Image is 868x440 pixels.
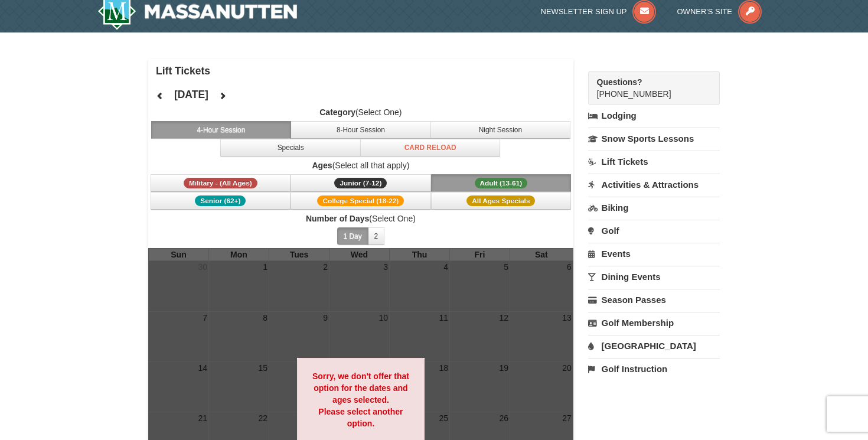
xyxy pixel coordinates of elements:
[174,89,208,100] h4: [DATE]
[588,289,720,311] a: Season Passes
[588,151,720,172] a: Lift Tickets
[431,192,572,210] button: All Ages Specials
[360,139,501,157] button: Card Reload
[312,161,332,170] strong: Ages
[588,220,720,242] a: Golf
[291,174,431,192] button: Junior (7-12)
[312,371,409,428] strong: Sorry, we don't offer that option for the dates and ages selected. Please select another option.
[151,121,292,139] button: 4-Hour Session
[319,107,355,117] strong: Category
[541,7,657,16] a: Newsletter Sign Up
[317,195,404,206] span: College Special (18-22)
[291,192,431,210] button: College Special (18-22)
[475,178,528,188] span: Adult (13-61)
[148,213,573,224] label: (Select One)
[368,227,385,245] button: 2
[195,195,246,206] span: Senior (62+)
[588,312,720,334] a: Golf Membership
[588,105,720,126] a: Lodging
[291,121,431,139] button: 8-Hour Session
[148,159,573,171] label: (Select all that apply)
[156,65,573,77] h4: Lift Tickets
[588,197,720,219] a: Biking
[466,195,535,206] span: All Ages Specials
[588,335,720,357] a: [GEOGRAPHIC_DATA]
[677,7,733,16] span: Owner's Site
[151,174,291,192] button: Military - (All Ages)
[597,77,642,87] strong: Questions?
[148,106,573,118] label: (Select One)
[588,358,720,380] a: Golf Instruction
[151,192,291,210] button: Senior (62+)
[588,243,720,265] a: Events
[588,266,720,288] a: Dining Events
[430,121,571,139] button: Night Session
[431,174,572,192] button: Adult (13-61)
[588,128,720,149] a: Snow Sports Lessons
[220,139,361,157] button: Specials
[541,7,627,16] span: Newsletter Sign Up
[337,227,368,245] button: 1 Day
[677,7,762,16] a: Owner's Site
[597,76,699,99] span: [PHONE_NUMBER]
[588,174,720,195] a: Activities & Attractions
[306,214,369,223] strong: Number of Days
[184,178,257,188] span: Military - (All Ages)
[334,178,387,188] span: Junior (7-12)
